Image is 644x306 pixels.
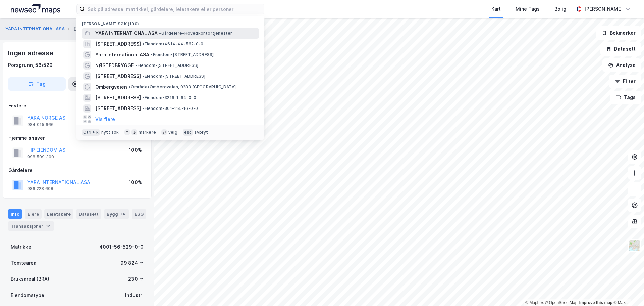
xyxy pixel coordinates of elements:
img: logo.a4113a55bc3d86da70a041830d287a7e.svg [11,4,60,14]
div: esc [183,129,193,136]
span: • [159,31,161,36]
div: Bolig [554,5,566,13]
div: Transaksjoner [8,221,54,231]
span: Eiendom • [STREET_ADDRESS] [135,63,198,68]
span: [STREET_ADDRESS] [95,40,141,48]
span: [STREET_ADDRESS] [95,72,141,80]
span: • [135,63,137,68]
div: Ingen adresse [8,48,54,58]
span: NØSTEDBRYGGE [95,61,134,70]
div: Gårdeiere [8,166,146,174]
div: 998 509 300 [27,154,54,160]
div: Info [8,209,22,219]
button: Tags [610,91,641,104]
div: 99 824 ㎡ [120,259,144,267]
div: 12 [45,223,51,229]
div: 14 [119,211,126,217]
div: 984 015 666 [27,122,54,127]
span: Eiendom • [STREET_ADDRESS] [142,74,205,79]
div: nytt søk [101,130,119,135]
span: [STREET_ADDRESS] [95,94,141,102]
span: Eiendom • 4614-44-562-0-0 [142,41,203,47]
button: Tag [8,77,66,91]
div: 230 ㎡ [128,275,144,283]
span: Yara International ASA [95,51,149,59]
span: [STREET_ADDRESS] [95,104,141,113]
div: ESG [132,209,146,219]
div: Eiendom [74,25,94,33]
div: Tomteareal [11,259,38,267]
button: Analyse [602,58,641,72]
div: velg [168,130,177,135]
span: • [142,106,144,111]
img: Z [628,239,641,252]
input: Søk på adresse, matrikkel, gårdeiere, leietakere eller personer [85,4,264,14]
span: Ombergveien [95,83,127,91]
span: • [142,41,144,46]
div: Festere [8,102,146,110]
div: markere [139,130,156,135]
span: Eiendom • 301-114-16-0-0 [142,106,198,111]
span: • [142,95,144,100]
div: Industri [125,291,144,299]
a: Mapbox [525,300,544,305]
div: Eiere [25,209,42,219]
button: Datasett [600,42,641,56]
div: Hjemmelshaver [8,134,146,142]
span: Område • Ombergveien, 0283 [GEOGRAPHIC_DATA] [128,84,236,90]
span: Gårdeiere • Hovedkontortjenester [159,31,232,36]
div: Eiendomstype [11,291,44,299]
div: 100% [129,146,142,154]
span: • [151,52,153,57]
div: 100% [129,178,142,186]
a: Improve this map [579,300,612,305]
div: [PERSON_NAME] [584,5,623,13]
button: Filter [609,75,641,88]
span: YARA INTERNATIONAL ASA [95,29,158,37]
button: YARA INTERNATIONAL ASA [5,26,66,32]
button: Bokmerker [596,26,641,40]
div: Kontrollprogram for chat [610,274,644,306]
div: Leietakere [44,209,73,219]
span: Eiendom • 3216-1-64-0-0 [142,95,196,100]
div: Porsgrunn, 56/529 [8,61,53,69]
div: Kart [491,5,501,13]
div: Mine Tags [516,5,540,13]
span: Eiendom • [STREET_ADDRESS] [151,52,214,57]
div: Matrikkel [11,243,33,251]
span: • [142,74,144,79]
div: [PERSON_NAME] søk (100) [76,16,264,28]
div: Ctrl + k [82,129,100,136]
a: OpenStreetMap [545,300,578,305]
iframe: Chat Widget [610,274,644,306]
div: Datasett [76,209,101,219]
div: Bygg [104,209,129,219]
div: avbryt [194,130,208,135]
button: Vis flere [95,115,115,123]
span: • [128,84,130,89]
div: 986 228 608 [27,186,53,191]
div: 4001-56-529-0-0 [99,243,144,251]
div: Bruksareal (BRA) [11,275,49,283]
